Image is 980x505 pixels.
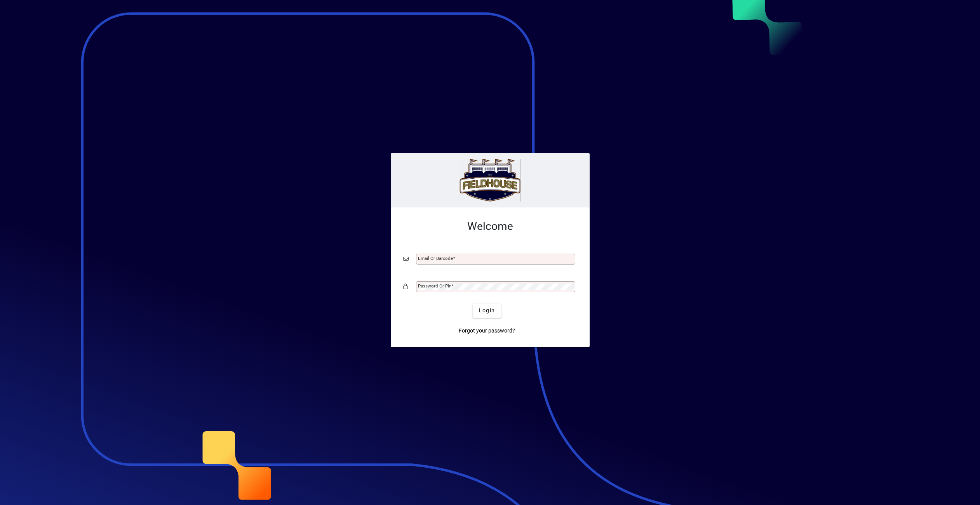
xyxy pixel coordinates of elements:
mat-label: Email or Barcode [418,256,453,261]
button: Login [473,304,501,318]
span: Forgot your password? [459,327,515,335]
mat-label: Password or Pin [418,283,451,289]
h2: Welcome [403,220,577,233]
a: Forgot your password? [456,324,518,338]
span: Login [479,306,495,315]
